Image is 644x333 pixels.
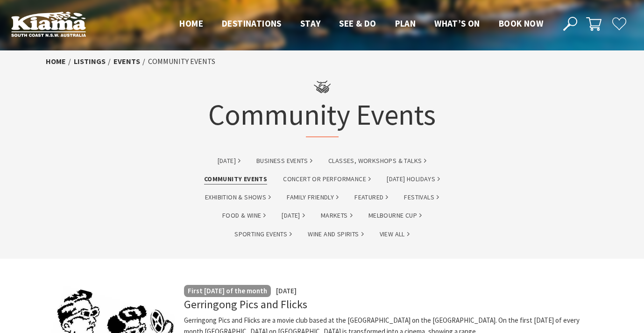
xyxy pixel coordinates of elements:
[276,286,297,295] span: [DATE]
[339,18,376,29] span: See & Do
[170,16,552,32] nav: Main Menu
[499,18,543,29] span: Book now
[387,174,440,184] a: [DATE] Holidays
[404,192,439,203] a: Festivals
[218,156,241,166] a: [DATE]
[184,297,307,312] a: Gerringong Pics and Flicks
[321,210,353,221] a: Markets
[256,156,312,166] a: Business Events
[282,210,304,221] a: [DATE]
[205,192,271,203] a: Exhibition & Shows
[380,229,410,240] a: View All
[395,18,416,29] span: Plan
[283,174,371,184] a: Concert or Performance
[434,18,480,29] span: What’s On
[234,229,292,240] a: Sporting Events
[368,210,422,221] a: Melbourne Cup
[74,57,106,66] a: listings
[148,56,215,68] li: Community Events
[113,57,140,66] a: Events
[328,156,426,166] a: Classes, Workshops & Talks
[287,192,339,203] a: Family Friendly
[222,18,282,29] span: Destinations
[222,210,266,221] a: Food & Wine
[354,192,388,203] a: Featured
[11,11,86,37] img: Kiama Logo
[179,18,203,29] span: Home
[308,229,363,240] a: Wine and Spirits
[208,72,436,137] h1: Community Events
[188,285,267,297] p: First [DATE] of the month
[46,57,66,66] a: Home
[300,18,321,29] span: Stay
[204,174,267,184] a: Community Events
